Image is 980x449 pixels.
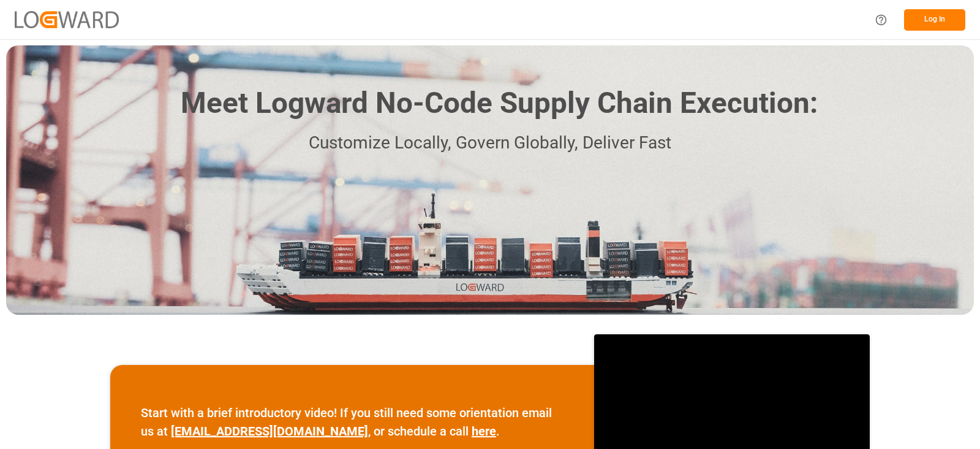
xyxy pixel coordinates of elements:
a: here [472,424,496,439]
button: Help Center [867,6,895,34]
p: Customize Locally, Govern Globally, Deliver Fast [162,129,818,157]
a: [EMAIL_ADDRESS][DOMAIN_NAME] [171,424,368,439]
h1: Meet Logward No-Code Supply Chain Execution: [181,82,818,125]
p: Start with a brief introductory video! If you still need some orientation email us at , or schedu... [141,404,563,440]
img: Logward_new_orange.png [15,11,119,28]
button: Log In [904,9,965,31]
